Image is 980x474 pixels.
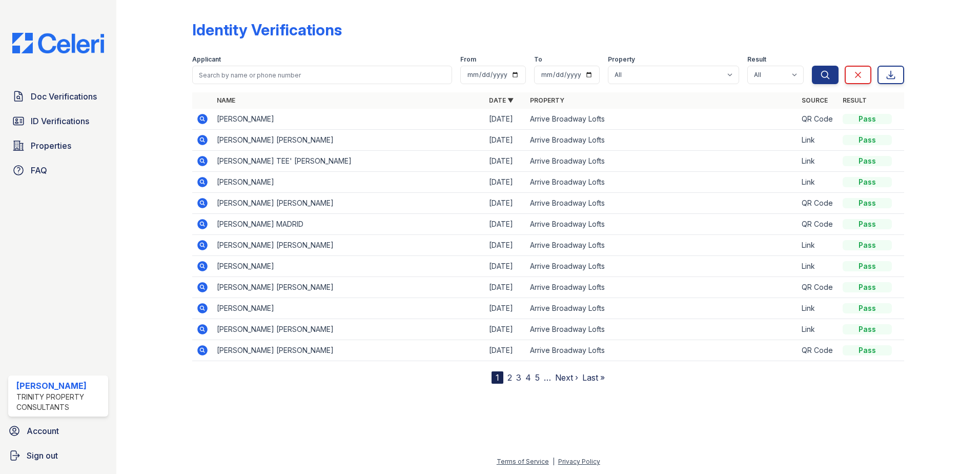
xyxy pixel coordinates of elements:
[213,319,485,340] td: [PERSON_NAME] [PERSON_NAME]
[213,277,485,298] td: [PERSON_NAME] [PERSON_NAME]
[192,55,221,64] label: Applicant
[526,193,798,214] td: Arrive Broadway Lofts
[798,319,839,340] td: Link
[485,214,526,235] td: [DATE]
[802,96,828,104] a: Source
[798,193,839,214] td: QR Code
[485,109,526,130] td: [DATE]
[4,421,112,441] a: Account
[843,261,892,271] div: Pass
[4,33,112,53] img: CE_Logo_Blue-a8612792a0a2168367f1c8372b55b34899dd931a85d93a1a3d3e32e68fde9ad4.png
[798,340,839,361] td: QR Code
[798,277,839,298] td: QR Code
[213,235,485,256] td: [PERSON_NAME] [PERSON_NAME]
[8,86,108,107] a: Doc Verifications
[497,458,549,465] a: Terms of Service
[843,240,892,250] div: Pass
[843,156,892,166] div: Pass
[526,130,798,151] td: Arrive Broadway Lofts
[526,256,798,277] td: Arrive Broadway Lofts
[747,55,766,64] label: Result
[485,235,526,256] td: [DATE]
[213,340,485,361] td: [PERSON_NAME] [PERSON_NAME]
[217,96,235,104] a: Name
[798,298,839,319] td: Link
[485,172,526,193] td: [DATE]
[798,214,839,235] td: QR Code
[582,372,605,383] a: Last »
[213,109,485,130] td: [PERSON_NAME]
[489,96,514,104] a: Date ▼
[4,445,112,466] a: Sign out
[843,177,892,187] div: Pass
[798,109,839,130] td: QR Code
[485,319,526,340] td: [DATE]
[843,96,867,104] a: Result
[526,235,798,256] td: Arrive Broadway Lofts
[535,372,540,383] a: 5
[526,277,798,298] td: Arrive Broadway Lofts
[31,140,71,152] span: Properties
[526,319,798,340] td: Arrive Broadway Lofts
[213,172,485,193] td: [PERSON_NAME]
[798,235,839,256] td: Link
[843,345,892,355] div: Pass
[843,219,892,229] div: Pass
[485,256,526,277] td: [DATE]
[213,151,485,172] td: [PERSON_NAME] TEE' [PERSON_NAME]
[534,55,542,64] label: To
[558,458,600,465] a: Privacy Policy
[31,115,89,127] span: ID Verifications
[213,193,485,214] td: [PERSON_NAME] [PERSON_NAME]
[530,96,564,104] a: Property
[31,164,47,176] span: FAQ
[608,55,635,64] label: Property
[526,109,798,130] td: Arrive Broadway Lofts
[525,372,531,383] a: 4
[516,372,521,383] a: 3
[555,372,578,383] a: Next ›
[27,449,58,462] span: Sign out
[8,160,108,181] a: FAQ
[843,198,892,208] div: Pass
[485,130,526,151] td: [DATE]
[544,371,551,384] span: …
[8,135,108,156] a: Properties
[485,298,526,319] td: [DATE]
[507,372,512,383] a: 2
[798,172,839,193] td: Link
[843,282,892,292] div: Pass
[843,114,892,124] div: Pass
[192,66,452,84] input: Search by name or phone number
[213,256,485,277] td: [PERSON_NAME]
[213,298,485,319] td: [PERSON_NAME]
[526,214,798,235] td: Arrive Broadway Lofts
[798,130,839,151] td: Link
[553,458,555,465] div: |
[485,277,526,298] td: [DATE]
[843,135,892,145] div: Pass
[485,340,526,361] td: [DATE]
[798,256,839,277] td: Link
[798,151,839,172] td: Link
[213,214,485,235] td: [PERSON_NAME] MADRID
[843,303,892,313] div: Pass
[8,111,108,131] a: ID Verifications
[27,425,59,437] span: Account
[192,21,342,39] div: Identity Verifications
[213,130,485,151] td: [PERSON_NAME] [PERSON_NAME]
[485,151,526,172] td: [DATE]
[16,380,104,392] div: [PERSON_NAME]
[492,371,503,384] div: 1
[16,392,104,412] div: Trinity Property Consultants
[526,340,798,361] td: Arrive Broadway Lofts
[460,55,476,64] label: From
[526,172,798,193] td: Arrive Broadway Lofts
[526,151,798,172] td: Arrive Broadway Lofts
[31,90,97,103] span: Doc Verifications
[485,193,526,214] td: [DATE]
[843,324,892,334] div: Pass
[526,298,798,319] td: Arrive Broadway Lofts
